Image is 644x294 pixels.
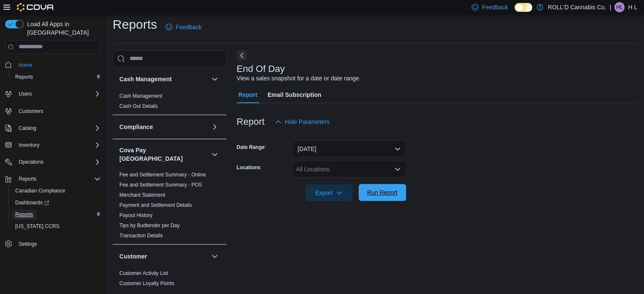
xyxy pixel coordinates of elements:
[119,280,174,286] a: Customer Loyalty Points
[12,186,69,196] a: Canadian Compliance
[2,59,104,71] button: Home
[2,122,104,134] button: Catalog
[2,105,104,117] button: Customers
[119,123,208,131] button: Compliance
[616,2,623,12] span: HL
[15,223,59,230] span: [US_STATE] CCRS
[119,252,147,261] h3: Customer
[15,199,49,206] span: Dashboards
[237,164,261,171] label: Locations
[12,209,101,220] span: Reports
[293,140,406,157] button: [DATE]
[367,188,398,197] span: Run Report
[119,75,172,83] h3: Cash Management
[310,184,348,201] span: Export
[15,123,39,133] button: Catalog
[237,74,361,83] div: View a sales snapshot for a date or date range.
[210,74,220,84] button: Cash Management
[19,125,36,132] span: Catalog
[15,157,101,167] span: Operations
[12,72,36,82] a: Reports
[15,174,40,184] button: Reports
[19,108,43,115] span: Customers
[210,122,220,132] button: Compliance
[2,237,104,250] button: Settings
[119,103,158,110] span: Cash Out Details
[119,202,192,209] span: Payment and Settlement Details
[305,184,353,201] button: Export
[210,251,220,261] button: Customer
[15,238,101,249] span: Settings
[119,123,153,131] h3: Compliance
[15,60,36,70] a: Home
[15,60,101,70] span: Home
[24,20,101,37] span: Load All Apps in [GEOGRAPHIC_DATA]
[610,2,611,12] p: |
[176,23,202,31] span: Feedback
[162,19,205,36] a: Feedback
[514,3,532,12] input: Dark Mode
[19,62,32,69] span: Home
[119,233,163,239] a: Transaction Details
[119,270,168,276] a: Customer Activity List
[15,187,65,194] span: Canadian Compliance
[119,192,165,198] a: Merchant Statement
[12,198,101,208] span: Dashboards
[119,181,202,188] span: Fee and Settlement Summary - POS
[2,88,104,100] button: Users
[15,157,47,167] button: Operations
[119,252,208,261] button: Customer
[119,202,192,208] a: Payment and Settlement Details
[119,172,206,178] a: Fee and Settlement Summary - Online
[15,89,35,99] button: Users
[12,186,101,196] span: Canadian Compliance
[285,118,329,126] span: Hide Parameters
[119,222,180,229] span: Tips by Budtender per Day
[15,211,33,218] span: Reports
[15,89,101,99] span: Users
[113,91,227,115] div: Cash Management
[119,280,174,287] span: Customer Loyalty Points
[482,3,508,11] span: Feedback
[119,146,208,163] button: Cova Pay [GEOGRAPHIC_DATA]
[119,270,168,277] span: Customer Activity List
[15,140,101,150] span: Inventory
[119,192,165,198] span: Merchant Statement
[5,55,101,272] nav: Complex example
[15,123,101,133] span: Catalog
[237,144,267,151] label: Date Range
[514,12,515,12] span: Dark Mode
[17,3,55,11] img: Cova
[8,209,104,220] button: Reports
[119,232,163,239] span: Transaction Details
[237,117,265,127] h3: Report
[119,223,180,228] a: Tips by Budtender per Day
[271,113,333,130] button: Hide Parameters
[119,171,206,178] span: Fee and Settlement Summary - Online
[237,50,247,60] button: Next
[614,2,625,12] div: H L
[210,149,220,159] button: Cova Pay [GEOGRAPHIC_DATA]
[119,75,208,83] button: Cash Management
[19,176,36,182] span: Reports
[12,221,63,231] a: [US_STATE] CCRS
[2,139,104,151] button: Inventory
[8,71,104,83] button: Reports
[19,241,37,247] span: Settings
[19,91,32,97] span: Users
[15,74,33,80] span: Reports
[119,182,202,188] a: Fee and Settlement Summary - POS
[15,140,43,150] button: Inventory
[119,212,152,218] a: Payout History
[8,197,104,209] a: Dashboards
[12,72,101,82] span: Reports
[238,86,257,103] span: Report
[15,106,47,116] a: Customers
[547,2,606,12] p: ROLL'D Cannabis Co.
[359,184,406,201] button: Run Report
[15,106,101,116] span: Customers
[268,86,321,103] span: Email Subscription
[12,198,53,208] a: Dashboards
[394,166,401,173] button: Open list of options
